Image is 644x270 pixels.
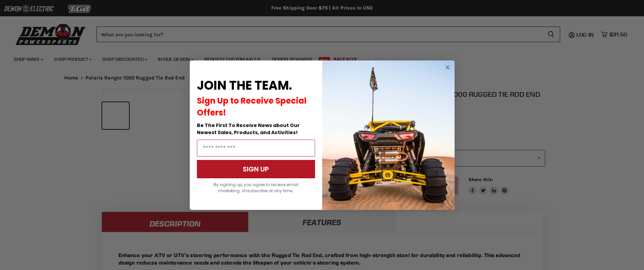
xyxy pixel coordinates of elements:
[322,60,455,210] img: a9095488-b6e7-41ba-879d-588abfab540b.jpeg
[197,160,315,178] button: SIGN UP
[214,182,298,194] span: By signing up, you agree to receive email marketing. Unsubscribe at any time.
[443,63,452,72] button: Close dialog
[197,95,307,118] span: Sign Up to Receive Special Offers!
[197,122,300,136] span: Be The First To Receive News about Our Newest Sales, Products, and Activities!
[197,140,315,157] input: Email Address
[197,77,292,94] span: JOIN THE TEAM.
